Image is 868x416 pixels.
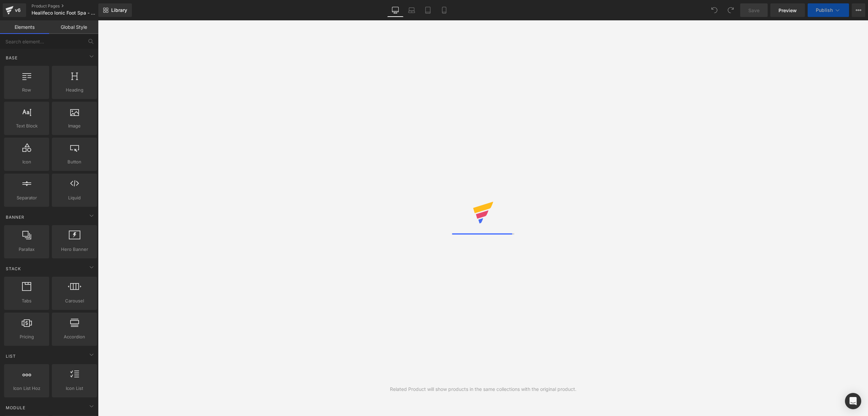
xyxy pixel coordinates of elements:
[6,122,47,130] span: Text Block
[403,3,420,17] a: Laptop
[5,214,25,220] span: Banner
[54,246,95,253] span: Hero Banner
[6,246,47,253] span: Parallax
[816,7,833,13] span: Publish
[6,86,47,94] span: Row
[54,194,95,201] span: Liquid
[808,3,849,17] button: Publish
[54,333,95,340] span: Accordion
[3,3,26,17] a: v6
[420,3,436,17] a: Tablet
[5,265,22,272] span: Stack
[390,385,576,393] div: Related Product will show products in the same collections with the original product.
[98,3,132,17] a: New Library
[5,404,26,411] span: Module
[6,158,47,165] span: Icon
[14,6,22,15] div: v6
[5,55,18,61] span: Base
[436,3,452,17] a: Mobile
[54,385,95,392] span: Icon List
[845,393,861,409] div: Open Intercom Messenger
[6,194,47,201] span: Separator
[54,86,95,94] span: Heading
[32,10,97,16] span: Healifeco Ionic Foot Spa - Basin Price Test - 29.90
[54,297,95,304] span: Carousel
[6,385,47,392] span: Icon List Hoz
[54,158,95,165] span: Button
[724,3,737,17] button: Redo
[387,3,403,17] a: Desktop
[5,353,17,359] span: List
[852,3,865,17] button: More
[6,297,47,304] span: Tabs
[111,7,127,13] span: Library
[54,122,95,130] span: Image
[32,3,110,9] a: Product Pages
[778,7,797,14] span: Preview
[748,7,759,14] span: Save
[770,3,805,17] a: Preview
[708,3,721,17] button: Undo
[6,333,47,340] span: Pricing
[49,20,98,34] a: Global Style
